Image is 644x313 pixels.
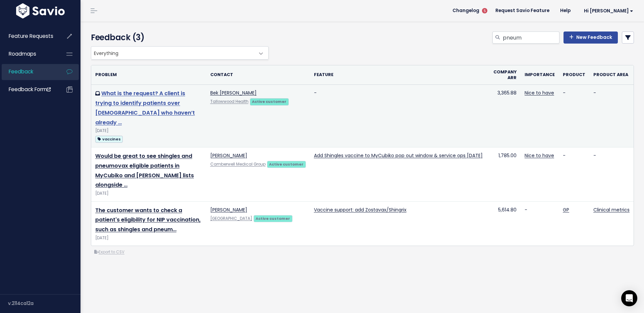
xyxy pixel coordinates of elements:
[490,6,555,16] a: Request Savio Feature
[559,147,589,202] td: -
[576,6,639,16] a: Hi [PERSON_NAME]
[502,32,559,44] input: Search feedback...
[521,65,559,85] th: Importance
[563,32,618,44] a: New Feedback
[210,89,257,96] a: Bek [PERSON_NAME]
[525,152,554,159] a: Nice to have
[314,206,407,213] a: Vaccine support: add Zostavax/Shingrix
[9,50,36,57] span: Roadmaps
[487,147,521,202] td: 1,785.00
[210,216,252,221] a: [GEOGRAPHIC_DATA]
[95,127,202,134] div: [DATE]
[310,85,487,147] td: -
[2,46,56,62] a: Roadmaps
[2,64,56,79] a: Feedback
[563,206,569,213] a: GP
[94,249,124,255] a: Export to CSV
[91,47,255,59] span: Everything
[452,8,479,13] span: Changelog
[487,201,521,246] td: 5,614.80
[95,206,201,234] a: The customer wants to check a patient's eligibility for NIP vaccination, such as shingles and pneum…
[487,65,521,85] th: Company ARR
[267,161,306,167] a: Active customer
[91,46,269,60] span: Everything
[2,82,56,97] a: Feedback form
[559,85,589,147] td: -
[9,68,33,75] span: Feedback
[8,295,80,312] div: v.2114ca12a
[210,162,266,167] a: Camberwell Medical Group
[521,201,559,246] td: -
[269,162,304,167] strong: Active customer
[95,190,202,197] div: [DATE]
[210,206,247,213] a: [PERSON_NAME]
[589,65,634,85] th: Product Area
[210,99,249,104] a: Tallowwood Health
[252,99,286,104] strong: Active customer
[256,216,290,221] strong: Active customer
[589,147,634,202] td: -
[621,290,637,306] div: Open Intercom Messenger
[95,152,194,189] a: Would be great to see shingles and pneumovax eligible patients in MyCubiko and [PERSON_NAME] list...
[210,152,247,159] a: [PERSON_NAME]
[525,89,554,96] a: Nice to have
[314,152,483,159] a: Add Shingles vaccine to MyCubiko pop out window & service ops [DATE]
[2,28,56,44] a: Feature Requests
[250,98,289,105] a: Active customer
[482,8,487,13] span: 5
[555,6,576,16] a: Help
[254,215,292,222] a: Active customer
[310,65,487,85] th: Feature
[206,65,310,85] th: Contact
[593,206,630,213] a: Clinical metrics
[95,135,123,143] a: vaccines
[9,33,53,40] span: Feature Requests
[95,235,202,242] div: [DATE]
[9,86,51,93] span: Feedback form
[589,85,634,147] td: -
[91,65,206,85] th: Problem
[91,32,265,44] h4: Feedback (3)
[559,65,589,85] th: Product
[584,8,633,13] span: Hi [PERSON_NAME]
[95,89,195,126] a: What is the request? A client is trying to identify patients over [DEMOGRAPHIC_DATA] who haven’t ...
[487,85,521,147] td: 3,365.88
[95,136,123,143] span: vaccines
[14,3,66,18] img: logo-white.9d6f32f41409.svg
